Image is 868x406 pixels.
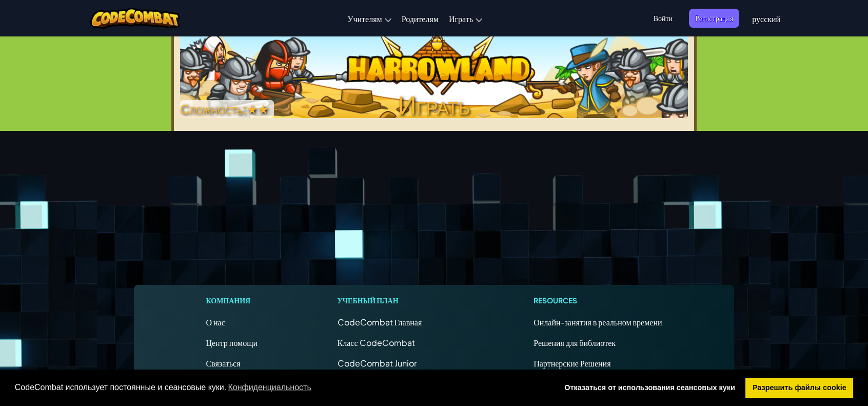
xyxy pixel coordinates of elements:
[747,5,785,32] a: русский
[15,380,549,395] span: CodeCombat использует постоянные и сеансовые куки.
[534,337,616,348] a: Решения для библиотек
[347,13,382,24] span: Учителям
[338,317,422,327] span: CodeCombat Главная
[180,100,246,118] span: Сложность:
[534,317,662,327] a: Онлайн-занятия в реальном времени
[558,378,742,398] a: deny cookies
[752,13,780,24] span: русский
[180,30,688,118] a: HarrowlandСложность:★★Играть
[689,9,739,28] button: Регистрация
[397,5,444,32] a: Родителям
[534,295,662,306] h1: Resources
[180,30,688,118] img: Harrowland
[90,8,180,29] img: CodeCombat logo
[226,380,313,395] a: learn more about cookies
[449,13,473,24] span: Играть
[206,358,240,369] span: Связаться
[180,100,274,119] div: ★★
[338,358,417,369] a: CodeCombat Junior
[444,5,487,32] a: Играть
[206,295,258,306] h1: Компания
[206,317,225,327] a: О нас
[398,87,506,123] div: Играть
[338,295,454,306] h1: Учебный план
[206,337,258,348] a: Центр помощи
[338,337,415,348] a: Класс CodeCombat
[342,5,397,32] a: Учителям
[647,9,679,28] button: Войти
[745,378,853,398] a: allow cookies
[534,358,610,369] a: Партнерские Решения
